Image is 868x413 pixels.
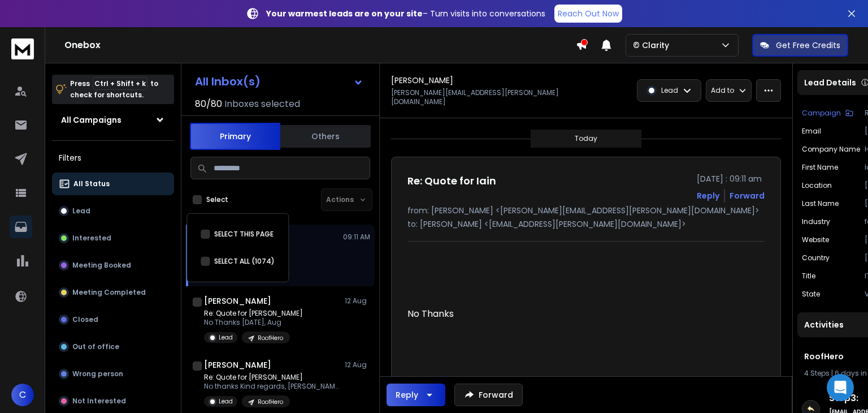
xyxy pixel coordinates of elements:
button: C [11,384,34,406]
label: SELECT ALL (1074) [214,257,275,266]
div: Open Intercom Messenger [827,374,854,401]
p: Get Free Credits [776,40,840,51]
p: Campaign [802,109,841,118]
p: [DATE] : 09:11 am [697,173,765,184]
h1: All Inbox(s) [195,76,261,87]
p: – Turn visits into conversations [266,8,545,19]
p: First Name [802,163,838,172]
h1: [PERSON_NAME] [391,75,453,86]
p: 12 Aug [345,296,370,306]
p: to: [PERSON_NAME] <[EMAIL_ADDRESS][PERSON_NAME][DOMAIN_NAME]> [407,218,765,230]
p: Lead [219,333,233,342]
strong: Your warmest leads are on your site [266,8,423,19]
h1: All Campaigns [61,114,121,126]
p: © Clarity [633,40,674,51]
p: Re: Quote for [PERSON_NAME] [204,373,340,382]
p: Company Name [802,145,860,154]
button: Reply [697,190,719,201]
button: Meeting Booked [52,254,174,277]
button: All Campaigns [52,109,174,131]
span: 80 / 80 [195,97,222,111]
p: Last Name [802,199,839,208]
label: Select [206,195,228,204]
a: Reach Out Now [554,5,622,23]
p: All Status [73,179,110,188]
p: 09:11 AM [343,233,370,242]
p: Lead [219,397,233,406]
p: Lead Details [804,77,856,88]
span: Ctrl + Shift + k [93,77,147,90]
p: Lead [72,206,90,216]
button: Others [280,124,371,149]
button: Interested [52,227,174,249]
p: website [802,235,829,244]
p: No Thanks [DATE], Aug [204,318,303,327]
button: Lead [52,200,174,222]
p: Wrong person [72,369,123,378]
p: 12 Aug [345,360,370,369]
button: All Inbox(s) [186,70,372,93]
div: Reply [396,389,418,401]
div: No Thanks [407,307,737,321]
button: Closed [52,308,174,331]
p: Lead [661,86,678,95]
p: Meeting Booked [72,261,131,270]
p: Reach Out Now [558,8,619,19]
p: Add to [711,86,734,95]
p: Re: Quote for [PERSON_NAME] [204,309,303,318]
p: title [802,272,815,281]
h1: Onebox [64,38,576,52]
h1: [PERSON_NAME] [204,359,271,371]
p: Country [802,253,830,263]
button: Wrong person [52,363,174,385]
button: Meeting Completed [52,281,174,304]
button: Get Free Credits [752,34,848,57]
img: logo [11,38,34,59]
button: Out of office [52,335,174,358]
p: from: [PERSON_NAME] <[PERSON_NAME][EMAIL_ADDRESS][PERSON_NAME][DOMAIN_NAME]> [407,205,765,216]
p: State [802,290,820,299]
p: Today [575,134,597,143]
p: Email [802,127,821,136]
h1: [PERSON_NAME] [204,295,271,307]
button: All Status [52,173,174,195]
button: Not Interested [52,390,174,412]
p: Interested [72,234,111,243]
div: Forward [730,190,765,201]
p: RoofHero [258,398,283,406]
p: [PERSON_NAME][EMAIL_ADDRESS][PERSON_NAME][DOMAIN_NAME] [391,88,583,106]
label: SELECT THIS PAGE [214,230,274,239]
button: Forward [454,384,523,406]
p: Press to check for shortcuts. [70,78,158,101]
button: Reply [387,384,445,406]
p: location [802,181,832,190]
h3: Inboxes selected [224,97,300,111]
p: Out of office [72,342,119,351]
p: industry [802,217,830,226]
button: Campaign [802,109,853,118]
p: RoofHero [258,334,283,342]
p: No thanks Kind regards, [PERSON_NAME] Hire A [204,382,340,391]
h1: Re: Quote for Iain [407,173,496,189]
p: Meeting Completed [72,288,146,297]
p: Not Interested [72,397,126,406]
span: 4 Steps [804,368,830,378]
h3: Filters [52,150,174,166]
button: Primary [190,123,280,150]
p: Closed [72,315,98,324]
